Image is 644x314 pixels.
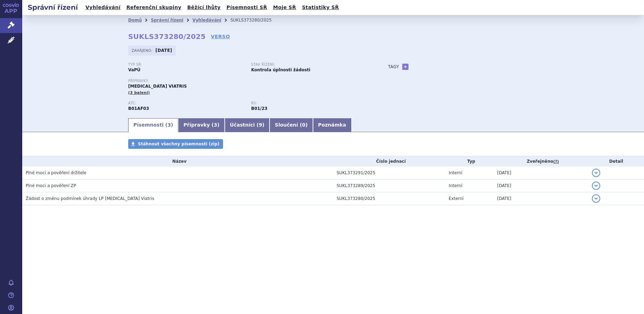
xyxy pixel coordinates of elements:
[192,18,221,23] a: Vyhledávání
[128,63,244,67] p: Typ SŘ:
[402,64,408,70] a: +
[138,142,220,146] span: Stáhnout všechny písemnosti (zip)
[156,48,172,53] strong: [DATE]
[445,156,494,167] th: Typ
[211,33,230,40] a: VERSO
[313,118,352,132] a: Poznámka
[185,3,223,12] a: Běžící lhůty
[592,194,600,203] button: detail
[167,122,171,128] span: 3
[214,122,217,128] span: 3
[128,84,187,89] span: [MEDICAL_DATA] VIATRIS
[333,192,445,205] td: SUKL373280/2025
[128,90,150,95] span: (3 balení)
[494,192,588,205] td: [DATE]
[225,118,270,132] a: Účastníci (9)
[22,156,333,167] th: Název
[251,67,310,72] strong: Kontrola úplnosti žádosti
[124,3,183,12] a: Referenční skupiny
[449,170,462,175] span: Interní
[333,179,445,192] td: SUKL373289/2025
[333,167,445,179] td: SUKL373291/2025
[128,139,223,149] a: Stáhnout všechny písemnosti (zip)
[251,63,367,67] p: Stav řízení:
[128,101,244,105] p: ATC:
[26,183,76,188] span: Plné moci a pověření ZP
[128,118,178,132] a: Písemnosti (3)
[151,18,183,23] a: Správní řízení
[128,18,142,23] a: Domů
[449,196,463,201] span: Externí
[388,63,399,71] h3: Tagy
[271,3,298,12] a: Moje SŘ
[449,183,462,188] span: Interní
[128,79,374,83] p: Přípravky:
[132,48,154,53] span: Zahájeno:
[128,106,149,111] strong: EDOXABAN
[494,156,588,167] th: Zveřejněno
[259,122,262,128] span: 9
[22,2,83,12] h2: Správní řízení
[302,122,305,128] span: 0
[128,67,140,72] strong: VaPÚ
[270,118,313,132] a: Sloučení (0)
[494,167,588,179] td: [DATE]
[230,15,281,25] li: SUKLS373280/2025
[251,106,267,111] strong: gatrany a xabany vyšší síly
[553,159,559,164] abbr: (?)
[26,196,154,201] span: Žádost o změnu podmínek úhrady LP Edoxaban Viatris
[494,179,588,192] td: [DATE]
[300,3,341,12] a: Statistiky SŘ
[224,3,269,12] a: Písemnosti SŘ
[251,101,367,105] p: RS:
[26,170,86,175] span: Plné moci a pověření držitele
[592,169,600,177] button: detail
[178,118,224,132] a: Přípravky (3)
[83,3,123,12] a: Vyhledávání
[333,156,445,167] th: Číslo jednací
[592,182,600,190] button: detail
[128,32,206,41] strong: SUKLS373280/2025
[588,156,644,167] th: Detail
